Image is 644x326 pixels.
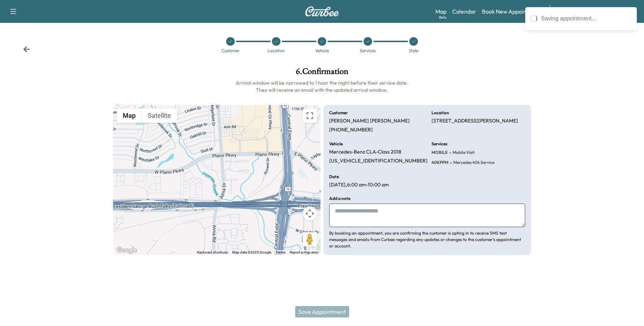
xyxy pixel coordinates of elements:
[303,206,317,221] button: Map camera controls
[115,246,138,255] a: Open this area in Google Maps (opens a new window)
[360,49,376,53] div: Services
[268,49,285,53] div: Location
[232,250,271,254] span: Map data ©2025 Google
[329,149,401,155] p: Mercedes-Benz CLA-Class 2018
[329,182,389,188] p: [DATE] , 6:00 am - 10:00 am
[303,109,317,123] button: Toggle fullscreen view
[329,127,373,133] p: [PHONE_NUMBER]
[275,250,286,254] a: Terms (opens in new tab)
[329,196,350,201] h6: Add a note
[329,142,343,146] h6: Vehicle
[315,49,329,53] div: Vehicle
[117,109,142,123] button: Show street map
[409,49,418,53] div: Date
[329,111,348,115] h6: Customer
[115,246,138,255] img: Google
[448,149,451,156] span: -
[142,109,177,123] button: Show satellite imagery
[290,250,318,254] a: Report a map error
[329,158,428,164] p: [US_VEHICLE_IDENTIFICATION_NUMBER]
[448,159,452,166] span: -
[431,118,518,124] p: [STREET_ADDRESS][PERSON_NAME]
[435,7,447,16] a: MapBeta
[329,175,339,179] h6: Date
[431,150,448,155] span: MOBILE
[23,46,30,53] div: Back
[305,6,339,16] img: Curbee Logo
[452,7,476,16] a: Calendar
[451,150,475,155] span: Mobile Visit
[329,230,525,249] p: By booking an appointment, you are confirming the customer is opting in to receive SMS text messa...
[303,232,317,246] button: Drag Pegman onto the map to open Street View
[197,250,228,255] button: Keyboard shortcuts
[439,15,447,20] div: Beta
[113,67,531,79] h1: 6 . Confirmation
[541,14,632,23] div: Saving appointment...
[431,160,448,165] span: 40KPPM
[431,111,449,115] h6: Location
[431,142,447,146] h6: Services
[329,118,410,124] p: [PERSON_NAME] [PERSON_NAME]
[452,160,494,165] span: Mercedes 40k Service
[113,79,531,94] h6: Arrival window will be narrowed to 1 hour the night before their service date. They will receive ...
[482,7,542,16] a: Book New Appointment
[221,49,240,53] div: Customer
